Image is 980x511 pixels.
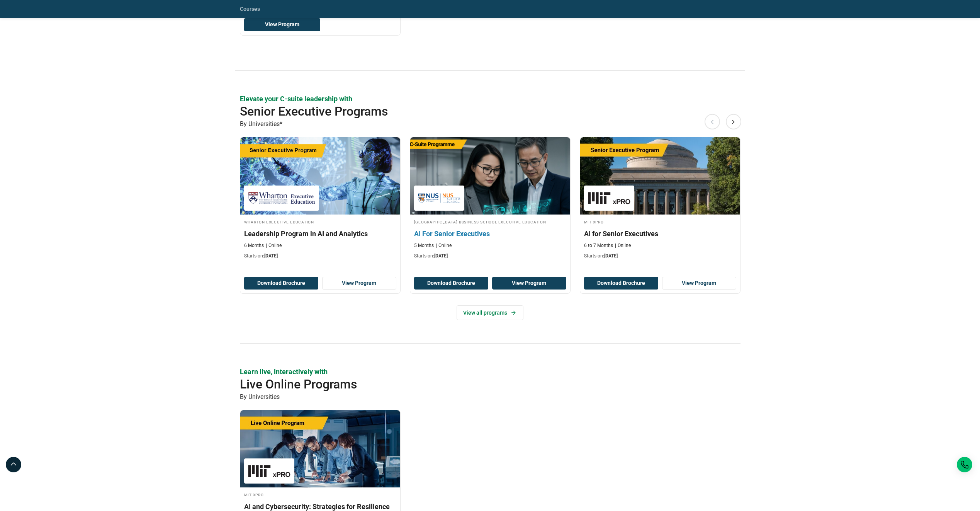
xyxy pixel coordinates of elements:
[244,242,264,249] p: 6 Months
[240,367,741,376] p: Learn live, interactively with
[248,189,315,207] img: Wharton Executive Education
[240,410,400,487] img: AI and Cybersecurity: Strategies for Resilience and Defense | Online AI and Machine Learning Course
[615,242,631,249] p: Online
[584,229,736,238] h3: AI for Senior Executives
[322,277,396,290] a: View Program
[457,305,523,320] a: View all programs
[580,137,740,215] img: AI for Senior Executives | Online AI and Machine Learning Course
[580,137,740,263] a: AI and Machine Learning Course by MIT xPRO - October 16, 2025 MIT xPRO MIT xPRO AI for Senior Exe...
[414,277,488,290] button: Download Brochure
[240,94,741,104] p: Elevate your C-suite leadership with
[414,253,566,259] p: Starts on:
[244,218,396,225] h4: Wharton Executive Education
[492,277,566,290] a: View Program
[584,277,658,290] button: Download Brochure
[436,242,452,249] p: Online
[264,253,278,259] span: [DATE]
[726,114,741,129] button: Next
[662,277,736,290] a: View Program
[434,253,448,259] span: [DATE]
[584,253,736,259] p: Starts on:
[414,242,434,249] p: 5 Months
[588,189,630,207] img: MIT xPRO
[604,253,618,259] span: [DATE]
[240,104,690,119] h2: Senior Executive Programs
[244,18,320,31] a: View Program
[244,229,396,238] h3: Leadership Program in AI and Analytics
[584,218,736,225] h4: MIT xPRO
[244,253,396,259] p: Starts on:
[410,137,570,263] a: AI and Machine Learning Course by National University of Singapore Business School Executive Educ...
[244,277,318,290] button: Download Brochure
[584,242,613,249] p: 6 to 7 Months
[414,218,566,225] h4: [GEOGRAPHIC_DATA] Business School Executive Education
[240,119,741,129] p: By Universities*
[705,114,720,129] button: Previous
[414,229,566,238] h3: AI For Senior Executives
[418,189,460,207] img: National University of Singapore Business School Executive Education
[244,491,396,498] h4: MIT xPRO
[266,242,282,249] p: Online
[402,133,578,218] img: AI For Senior Executives | Online AI and Machine Learning Course
[248,462,290,480] img: MIT xPRO
[240,392,741,402] p: By Universities
[240,137,400,215] img: Leadership Program in AI and Analytics | Online AI and Machine Learning Course
[240,137,400,263] a: AI and Machine Learning Course by Wharton Executive Education - September 25, 2025 Wharton Execut...
[240,376,690,392] h2: Live Online Programs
